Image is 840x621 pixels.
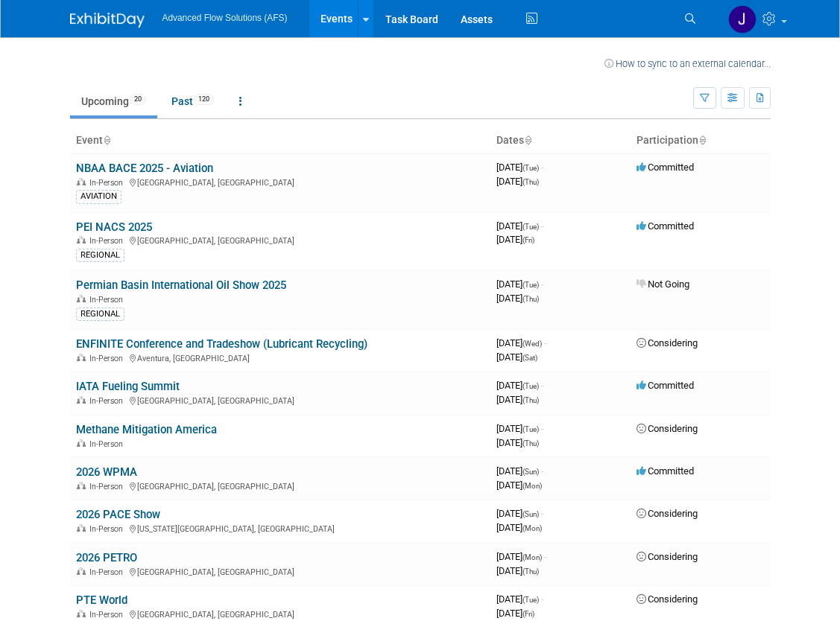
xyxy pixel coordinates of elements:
[89,567,127,577] span: In-Person
[76,565,484,577] div: [GEOGRAPHIC_DATA], [GEOGRAPHIC_DATA]
[77,354,86,361] img: In-Person Event
[76,220,152,234] a: PEI NACS 2025
[76,176,484,188] div: [GEOGRAPHIC_DATA], [GEOGRAPHIC_DATA]
[496,380,543,391] span: [DATE]
[522,382,539,390] span: (Tue)
[541,380,543,391] span: -
[89,482,127,491] span: In-Person
[522,596,539,604] span: (Tue)
[637,162,694,173] span: Committed
[76,522,484,534] div: [US_STATE][GEOGRAPHIC_DATA], [GEOGRAPHIC_DATA]
[522,482,542,490] span: (Mon)
[637,380,694,391] span: Committed
[496,278,543,290] span: [DATE]
[496,162,543,173] span: [DATE]
[522,340,542,348] span: (Wed)
[698,134,706,146] a: Sort by Participation Type
[524,134,531,146] a: Sort by Start Date
[522,396,539,404] span: (Thu)
[496,394,539,405] span: [DATE]
[130,94,146,105] span: 20
[637,220,694,232] span: Committed
[76,608,484,620] div: [GEOGRAPHIC_DATA], [GEOGRAPHIC_DATA]
[76,249,124,262] div: REGIONAL
[541,162,543,173] span: -
[637,508,698,519] span: Considering
[522,164,539,172] span: (Tue)
[76,234,484,246] div: [GEOGRAPHIC_DATA], [GEOGRAPHIC_DATA]
[496,565,539,576] span: [DATE]
[194,94,214,105] span: 120
[89,524,127,534] span: In-Person
[89,236,127,246] span: In-Person
[522,295,539,303] span: (Thu)
[522,281,539,289] span: (Tue)
[522,524,542,532] span: (Mon)
[76,190,121,203] div: AVIATION
[604,58,771,69] a: How to sync to an external calendar...
[76,278,286,292] a: Permian Basin International Oil Show 2025
[541,593,543,605] span: -
[76,508,160,521] a: 2026 PACE Show
[89,439,127,449] span: In-Person
[522,439,539,448] span: (Thu)
[544,551,546,562] span: -
[76,551,137,564] a: 2026 PETRO
[77,439,86,447] img: In-Person Event
[76,423,217,436] a: Methane Mitigation America
[76,394,484,406] div: [GEOGRAPHIC_DATA], [GEOGRAPHIC_DATA]
[637,423,698,434] span: Considering
[637,593,698,605] span: Considering
[728,5,757,34] img: Jeff Rizner
[496,508,543,519] span: [DATE]
[89,178,127,188] span: In-Person
[496,220,543,232] span: [DATE]
[490,128,631,153] th: Dates
[496,351,537,363] span: [DATE]
[77,178,86,185] img: In-Person Event
[522,425,539,433] span: (Tue)
[496,522,542,533] span: [DATE]
[496,293,539,304] span: [DATE]
[522,223,539,231] span: (Tue)
[77,396,86,404] img: In-Person Event
[77,524,86,532] img: In-Person Event
[522,610,534,618] span: (Fri)
[496,423,543,434] span: [DATE]
[637,278,689,290] span: Not Going
[496,465,543,477] span: [DATE]
[637,551,698,562] span: Considering
[522,178,539,186] span: (Thu)
[496,593,543,605] span: [DATE]
[76,480,484,491] div: [GEOGRAPHIC_DATA], [GEOGRAPHIC_DATA]
[496,437,539,448] span: [DATE]
[631,128,771,153] th: Participation
[77,482,86,489] img: In-Person Event
[637,337,698,348] span: Considering
[522,354,537,362] span: (Sat)
[77,295,86,302] img: In-Person Event
[522,553,542,561] span: (Mon)
[496,337,546,348] span: [DATE]
[89,295,127,305] span: In-Person
[541,278,543,290] span: -
[162,13,288,23] span: Advanced Flow Solutions (AFS)
[76,351,484,363] div: Aventura, [GEOGRAPHIC_DATA]
[89,396,127,406] span: In-Person
[160,87,225,115] a: Past120
[522,236,534,244] span: (Fri)
[541,423,543,434] span: -
[89,354,127,363] span: In-Person
[76,308,124,321] div: REGIONAL
[541,465,543,477] span: -
[496,176,539,187] span: [DATE]
[76,380,180,393] a: IATA Fueling Summit
[496,551,546,562] span: [DATE]
[103,134,110,146] a: Sort by Event Name
[76,465,137,479] a: 2026 WPMA
[76,162,213,175] a: NBAA BACE 2025 - Aviation
[70,87,157,115] a: Upcoming20
[76,593,127,607] a: PTE World
[522,510,539,518] span: (Sun)
[77,567,86,575] img: In-Person Event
